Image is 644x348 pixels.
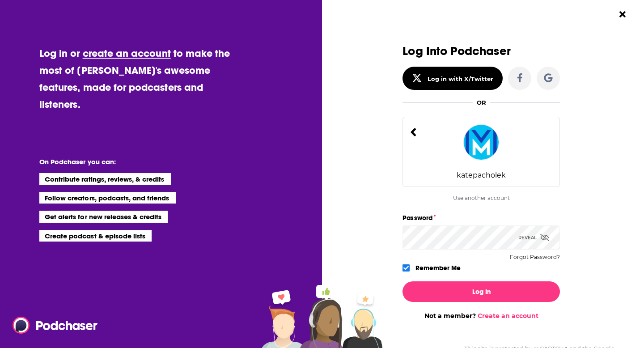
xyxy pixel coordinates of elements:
[428,75,493,82] div: Log in with X/Twitter
[402,45,560,58] h3: Log Into Podchaser
[402,67,503,90] button: Log in with X/Twitter
[13,317,91,334] a: Podchaser - Follow, Share and Rate Podcasts
[402,212,560,224] label: Password
[415,262,461,274] label: Remember Me
[39,230,152,242] li: Create podcast & episode lists
[39,173,171,185] li: Contribute ratings, reviews, & credits
[518,225,549,250] div: Reveal
[13,317,98,334] img: Podchaser - Follow, Share and Rate Podcasts
[457,171,506,179] div: katepacholek
[402,281,560,302] button: Log In
[83,47,171,59] a: create an account
[510,254,560,260] button: Forgot Password?
[402,195,560,201] div: Use another account
[39,211,168,222] li: Get alerts for new releases & credits
[402,312,560,320] div: Not a member?
[39,157,218,166] li: On Podchaser you can:
[463,124,499,160] img: katepacholek
[614,6,631,23] button: Close Button
[39,192,176,204] li: Follow creators, podcasts, and friends
[477,99,486,106] div: OR
[478,312,538,320] a: Create an account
